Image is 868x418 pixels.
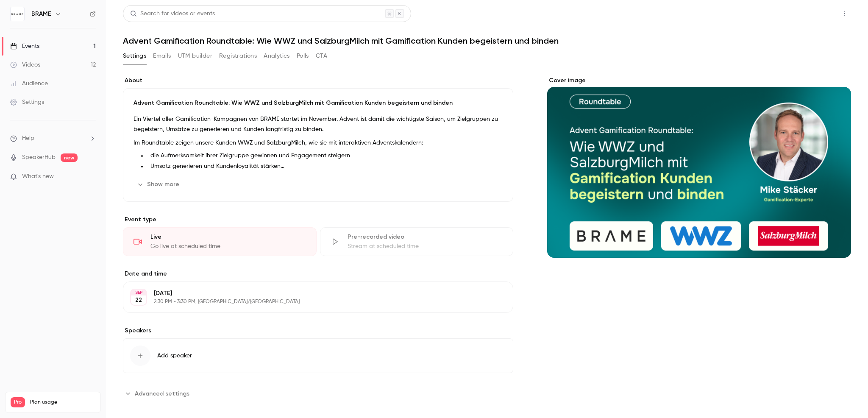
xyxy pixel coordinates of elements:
section: Advanced settings [123,387,513,400]
div: Settings [10,98,44,106]
button: Registrations [219,49,257,63]
div: Events [10,42,39,50]
div: Pre-recorded video [348,233,503,241]
div: Live [150,233,306,241]
p: 2:30 PM - 3:30 PM, [GEOGRAPHIC_DATA]/[GEOGRAPHIC_DATA] [154,298,468,305]
button: Polls [297,49,309,63]
span: Plan usage [30,399,95,406]
button: Analytics [264,49,290,63]
iframe: Noticeable Trigger [86,173,96,181]
li: Umsatz generieren und Kundenloyalität stärken [147,162,503,171]
button: CTA [316,49,327,63]
span: Advanced settings [135,389,189,398]
div: Search for videos or events [130,9,215,18]
label: Speakers [123,326,513,335]
h6: BRAME [31,10,51,18]
p: Ein Viertel aller Gamification-Kampagnen von BRAME startet im November. Advent ist damit die wich... [134,114,503,134]
div: Videos [10,61,40,69]
button: Settings [123,49,146,63]
div: Pre-recorded videoStream at scheduled time [320,227,514,256]
span: What's new [22,172,54,181]
span: Help [22,134,34,143]
p: Im Roundtable zeigen unsere Kunden WWZ und SalzburgMilch, wie sie mit interaktiven Adventskalendern: [134,138,503,148]
button: Add speaker [123,338,513,373]
label: Date and time [123,270,513,278]
section: Cover image [547,76,851,258]
span: Add speaker [157,351,192,360]
div: LiveGo live at scheduled time [123,227,317,256]
span: Pro [11,397,25,407]
li: die Aufmerksamkeit ihrer Zielgruppe gewinnen und Engagement steigern [147,151,503,160]
p: Advent Gamification Roundtable: Wie WWZ und SalzburgMilch mit Gamification Kunden begeistern und ... [134,99,503,107]
div: Audience [10,79,48,88]
img: BRAME [11,7,24,21]
p: 22 [135,296,142,304]
a: SpeakerHub [22,153,56,162]
h1: Advent Gamification Roundtable: Wie WWZ und SalzburgMilch mit Gamification Kunden begeistern und ... [123,36,851,46]
button: UTM builder [178,49,212,63]
label: Cover image [547,76,851,85]
div: Go live at scheduled time [150,242,306,251]
div: Stream at scheduled time [348,242,503,251]
label: About [123,76,513,85]
div: SEP [131,290,146,295]
button: Advanced settings [123,387,195,400]
p: [DATE] [154,289,468,298]
p: Event type [123,215,513,224]
span: new [61,153,78,162]
button: Share [797,5,831,22]
li: help-dropdown-opener [10,134,96,143]
button: Show more [134,178,184,191]
button: Emails [153,49,171,63]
